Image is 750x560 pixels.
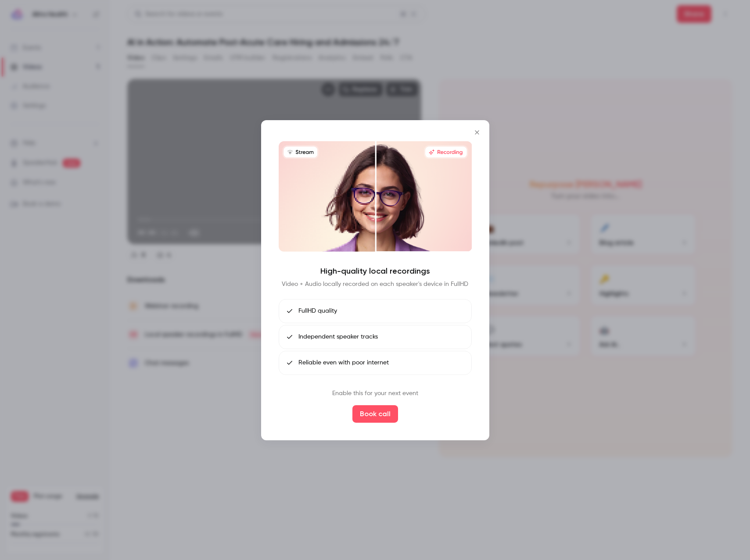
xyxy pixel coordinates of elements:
span: Independent speaker tracks [298,332,378,342]
span: Reliable even with poor internet [298,358,389,367]
p: Video + Audio locally recorded on each speaker's device in FullHD [282,280,468,289]
span: FullHD quality [298,307,337,316]
p: Enable this for your next event [332,389,418,398]
button: Book call [352,405,398,423]
h4: High-quality local recordings [320,266,430,276]
button: Close [468,123,486,141]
